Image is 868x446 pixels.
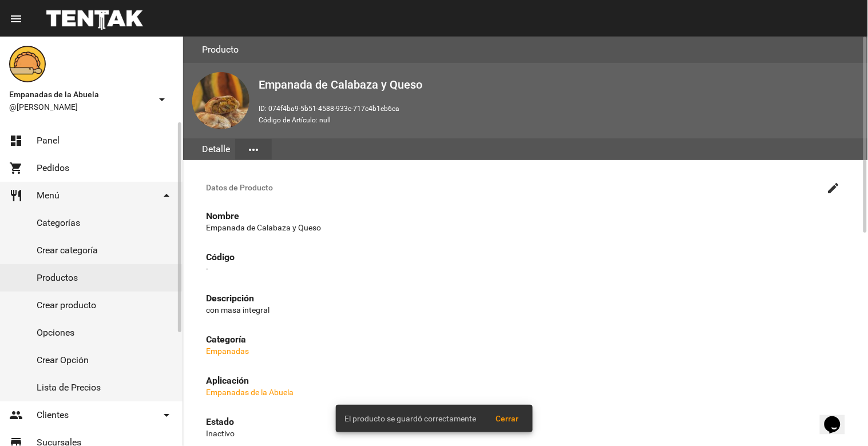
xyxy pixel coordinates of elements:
mat-icon: menu [9,12,23,26]
mat-icon: people [9,408,23,422]
p: Inactivo [206,428,845,439]
strong: Categoría [206,334,246,345]
img: 63b7378a-f0c8-4df4-8df5-8388076827c7.jpg [192,72,249,129]
span: Pedidos [37,162,69,174]
div: Detalle [197,138,235,160]
button: Editar [822,176,845,199]
mat-icon: restaurant [9,189,23,202]
strong: Código [206,252,235,262]
iframe: chat widget [820,400,857,435]
a: Empanadas de la Abuela [206,388,294,397]
button: Elegir sección [235,139,272,160]
p: Código de Artículo: null [259,114,859,126]
p: ID: 074f4ba9-5b51-4588-933c-717c4b1eb6ca [259,103,859,114]
h3: Producto [202,42,239,58]
span: Empanadas de la Abuela [9,87,150,101]
strong: Estado [206,416,234,427]
img: f0136945-ed32-4f7c-91e3-a375bc4bb2c5.png [9,46,46,82]
span: Cerrar [496,414,519,423]
strong: Descripción [206,293,254,304]
span: Menú [37,190,60,201]
mat-icon: arrow_drop_down [160,408,173,422]
p: - [206,263,845,274]
mat-icon: dashboard [9,134,23,148]
mat-icon: more_horiz [247,143,260,157]
mat-icon: arrow_drop_down [155,93,169,106]
p: con masa integral [206,304,845,316]
span: Panel [37,135,60,146]
p: Empanada de Calabaza y Queso [206,222,845,233]
span: Datos de Producto [206,183,822,192]
strong: Nombre [206,210,239,221]
strong: Aplicación [206,375,249,386]
mat-icon: create [827,181,841,195]
a: Empanadas [206,347,249,356]
mat-icon: shopping_cart [9,161,23,175]
span: El producto se guardó correctamente [345,413,477,424]
button: Cerrar [487,408,528,429]
span: Clientes [37,409,69,421]
span: @[PERSON_NAME] [9,101,150,113]
mat-icon: arrow_drop_down [160,189,173,202]
h2: Empanada de Calabaza y Queso [259,75,859,94]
